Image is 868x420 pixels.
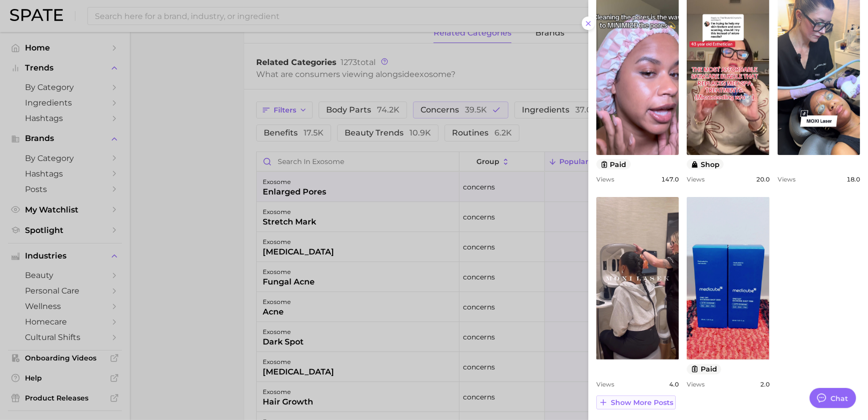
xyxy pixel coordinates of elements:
[596,175,614,183] span: Views
[687,159,724,169] button: shop
[596,395,676,409] button: Show more posts
[687,364,721,374] button: paid
[661,175,679,183] span: 147.0
[756,175,770,183] span: 20.0
[596,380,614,388] span: Views
[687,380,705,388] span: Views
[596,159,631,169] button: paid
[847,175,860,183] span: 18.0
[669,380,679,388] span: 4.0
[687,175,705,183] span: Views
[611,398,673,407] span: Show more posts
[760,380,770,388] span: 2.0
[778,175,796,183] span: Views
